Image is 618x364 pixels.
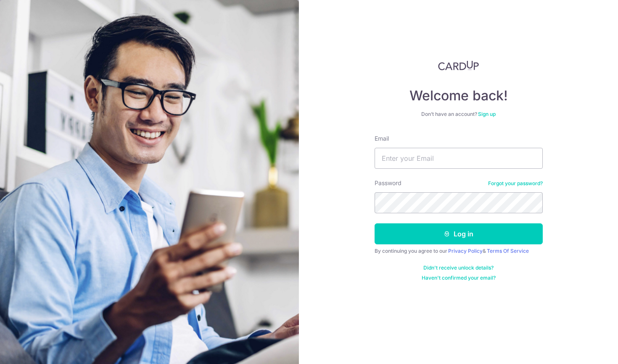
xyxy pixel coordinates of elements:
a: Forgot your password? [488,180,543,187]
label: Email [375,134,389,143]
label: Password [375,179,401,187]
a: Terms Of Service [487,248,529,254]
input: Enter your Email [375,148,543,169]
h4: Welcome back! [375,87,543,104]
div: Don’t have an account? [375,111,543,118]
a: Didn't receive unlock details? [423,264,494,271]
a: Sign up [478,111,496,117]
div: By continuing you agree to our & [375,248,543,254]
button: Log in [375,223,543,244]
img: CardUp Logo [438,60,479,71]
a: Haven't confirmed your email? [422,275,496,281]
a: Privacy Policy [448,248,483,254]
